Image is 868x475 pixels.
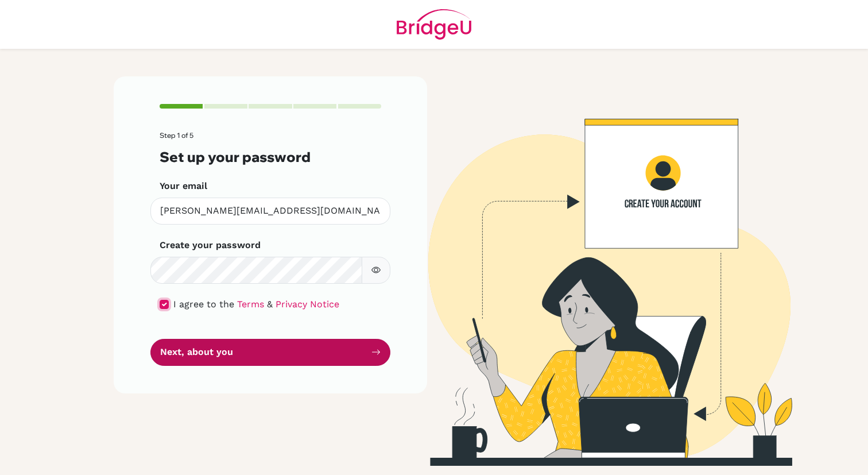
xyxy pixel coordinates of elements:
span: & [267,299,273,310]
a: Terms [237,299,264,310]
button: Next, about you [150,339,390,366]
input: Insert your email* [150,198,390,225]
span: I agree to the [173,299,234,310]
span: Step 1 of 5 [160,131,193,140]
h3: Set up your password [160,149,381,165]
label: Create your password [160,238,261,252]
a: Privacy Notice [276,299,339,310]
label: Your email [160,179,207,193]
